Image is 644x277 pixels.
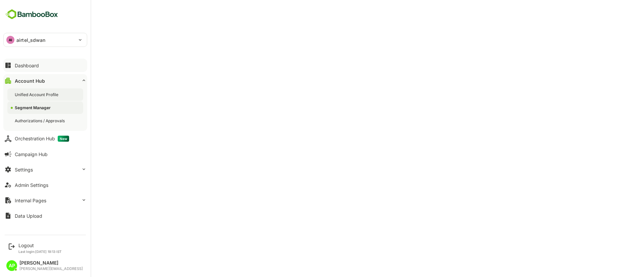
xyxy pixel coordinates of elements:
button: Orchestration HubNew [3,132,87,145]
div: Logout [18,243,62,248]
button: Settings [3,163,87,176]
div: Authorizations / Approvals [15,118,66,124]
div: Data Upload [15,213,42,219]
div: [PERSON_NAME] [19,260,83,266]
img: BambooboxFullLogoMark.5f36c76dfaba33ec1ec1367b70bb1252.svg [3,8,60,21]
button: Data Upload [3,209,87,222]
button: Dashboard [3,59,87,72]
div: Admin Settings [15,182,48,188]
div: Unified Account Profile [15,92,60,97]
p: airtel_sdwan [16,37,46,44]
span: New [58,136,69,142]
div: Orchestration Hub [15,136,69,142]
div: Settings [15,167,33,172]
div: [PERSON_NAME][EMAIL_ADDRESS] [19,267,83,271]
button: Admin Settings [3,178,87,192]
div: Segment Manager [15,105,52,111]
button: Account Hub [3,74,87,87]
button: Campaign Hub [3,147,87,161]
div: Internal Pages [15,198,46,203]
div: Dashboard [15,63,39,68]
button: Internal Pages [3,194,87,207]
p: Last login: [DATE] 19:13 IST [18,250,62,254]
div: AI [6,36,14,44]
div: Campaign Hub [15,151,48,157]
div: AP [6,260,17,271]
div: Account Hub [15,78,45,84]
div: AIairtel_sdwan [4,33,87,47]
